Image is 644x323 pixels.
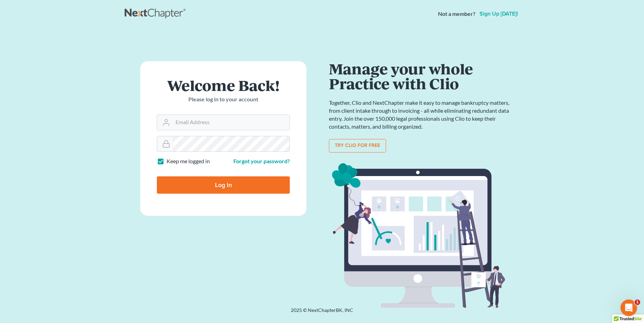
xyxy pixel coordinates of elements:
[173,115,289,130] input: Email Address
[233,158,290,164] a: Forgot your password?
[438,10,475,18] strong: Not a member?
[478,11,519,17] a: Sign up [DATE]!
[635,299,640,305] span: 1
[329,139,386,153] a: Try clio for free
[329,99,512,130] p: Together, Clio and NextChapter make it easy to manage bankruptcy matters, from client intake thro...
[157,78,290,93] h1: Welcome Back!
[157,176,290,194] input: Log In
[125,307,519,319] div: 2025 © NextChapterBK, INC
[167,157,210,165] label: Keep me logged in
[620,299,637,316] iframe: Intercom live chat
[157,95,290,103] p: Please log in to your account
[329,61,512,91] h1: Manage your whole Practice with Clio
[329,161,512,311] img: clio_bg-1f7fd5e12b4bb4ecf8b57ca1a7e67e4ff233b1f5529bdf2c1c242739b0445cb7.svg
